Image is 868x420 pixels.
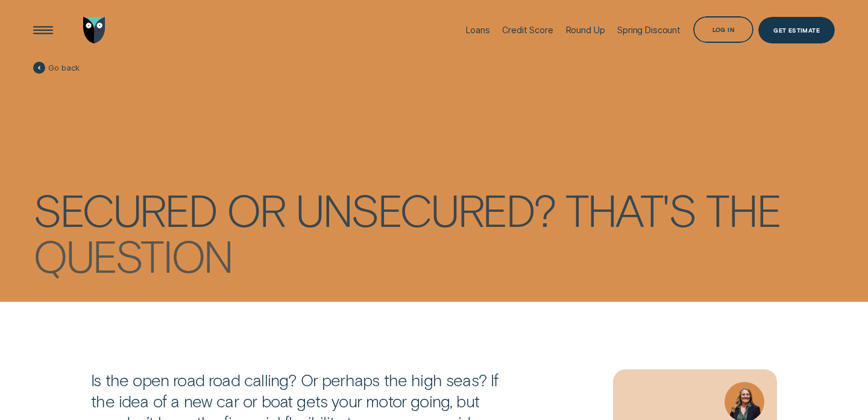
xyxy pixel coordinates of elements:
[227,188,285,231] div: or
[617,25,681,35] div: Spring Discount
[48,63,80,73] span: Go back
[33,62,80,74] a: Go back
[706,188,781,231] div: the
[693,16,753,43] button: Log in
[566,25,605,35] div: Round Up
[33,188,216,231] div: Secured
[33,234,233,276] div: question
[466,25,489,35] div: Loans
[83,17,105,44] img: Wisr
[33,185,835,269] h1: Secured or unsecured? That's the question
[295,188,555,231] div: unsecured?
[30,17,57,44] button: Open Menu
[565,188,696,231] div: That's
[502,25,553,35] div: Credit Score
[758,17,835,44] a: Get Estimate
